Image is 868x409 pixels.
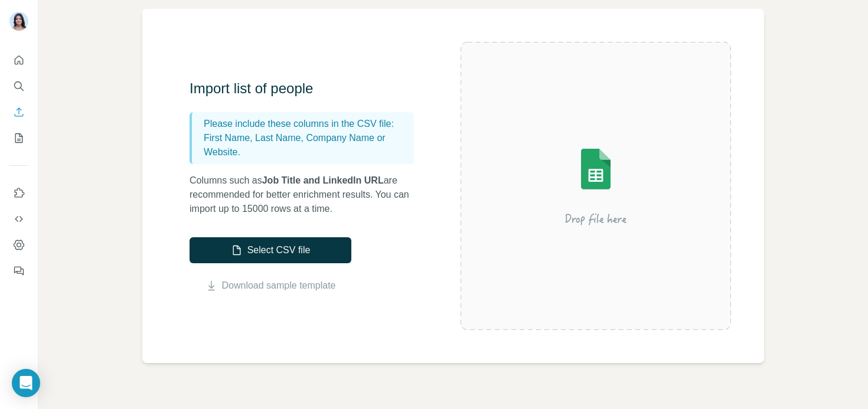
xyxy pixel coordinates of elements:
[9,12,28,31] img: Avatar
[490,115,702,257] img: Surfe Illustration - Drop file here or select below
[9,102,28,123] button: Enrich CSV
[190,237,351,263] button: Select CSV file
[190,174,426,216] p: Columns such as are recommended for better enrichment results. You can import up to 15000 rows at...
[9,260,28,282] button: Feedback
[9,182,28,204] button: Use Surfe on LinkedIn
[222,279,336,293] a: Download sample template
[262,175,384,185] span: Job Title and LinkedIn URL
[9,127,28,149] button: My lists
[9,208,28,230] button: Use Surfe API
[9,76,28,97] button: Search
[12,369,40,397] div: Open Intercom Messenger
[9,234,28,256] button: Dashboard
[9,50,28,71] button: Quick start
[190,79,426,98] h3: Import list of people
[204,117,409,131] p: Please include these columns in the CSV file:
[204,131,409,159] p: First Name, Last Name, Company Name or Website.
[190,279,351,293] button: Download sample template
